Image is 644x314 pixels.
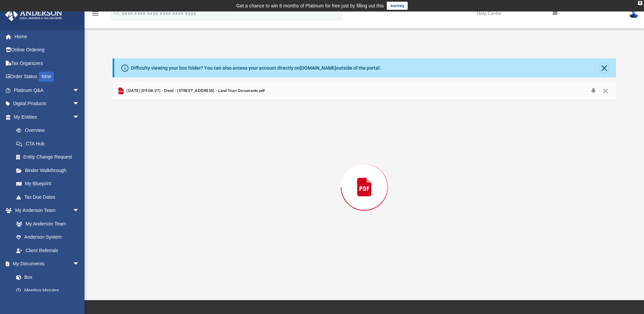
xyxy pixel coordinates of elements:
[73,204,86,218] span: arrow_drop_down
[5,43,90,57] a: Online Ordering
[5,70,90,84] a: Order StatusNEW
[5,97,90,111] a: Digital Productsarrow_drop_down
[629,8,639,18] img: User Pic
[125,88,265,94] span: [DATE] (09:08:27) - Deed - [STREET_ADDRESS] - Land Trust Documents.pdf
[599,63,609,73] button: Close
[9,124,90,137] a: Overview
[5,257,86,271] a: My Documentsarrow_drop_down
[73,97,86,111] span: arrow_drop_down
[9,190,90,204] a: Tax Due Dates
[5,83,90,97] a: Platinum Q&Aarrow_drop_down
[9,150,90,164] a: Entity Change Request
[73,257,86,271] span: arrow_drop_down
[587,86,599,96] button: Download
[5,110,90,124] a: My Entitiesarrow_drop_down
[9,217,83,231] a: My Anderson Team
[39,72,54,82] div: NEW
[9,177,86,191] a: My Blueprint
[3,8,64,21] img: Anderson Advisors Platinum Portal
[91,13,99,18] a: menu
[9,231,86,244] a: Anderson System
[599,86,612,96] button: Close
[91,9,99,18] i: menu
[5,204,86,217] a: My Anderson Teamarrow_drop_down
[9,284,86,297] a: Meeting Minutes
[9,164,90,177] a: Binder Walkthrough
[9,270,83,284] a: Box
[131,65,381,72] div: Difficulty viewing your box folder? You can also access your account directly on outside of the p...
[73,83,86,97] span: arrow_drop_down
[5,30,90,43] a: Home
[387,2,408,10] a: survey
[113,82,616,274] div: Preview
[73,110,86,124] span: arrow_drop_down
[9,244,86,257] a: Client Referrals
[9,137,90,150] a: CTA Hub
[113,9,120,17] i: search
[5,56,90,70] a: Tax Organizers
[300,65,336,71] a: [DOMAIN_NAME]
[236,2,384,10] div: Get a chance to win 6 months of Platinum for free just by filling out this
[638,1,642,5] div: close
